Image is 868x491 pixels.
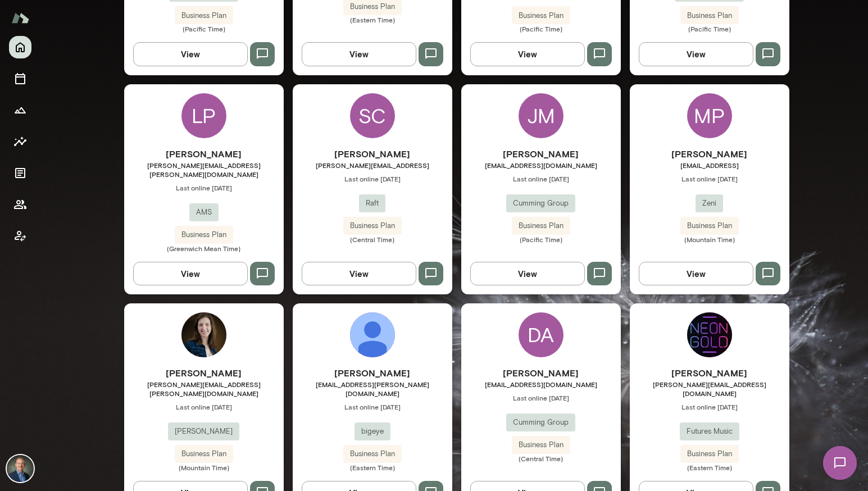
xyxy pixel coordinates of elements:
[293,235,452,244] span: (Central Time)
[124,183,284,192] span: Last online [DATE]
[506,417,575,428] span: Cumming Group
[350,93,395,138] div: SC
[630,463,789,472] span: (Eastern Time)
[11,7,29,29] img: Mento
[124,463,284,472] span: (Mountain Time)
[293,463,452,472] span: (Eastern Time)
[189,207,219,218] span: AMS
[124,380,284,398] span: [PERSON_NAME][EMAIL_ADDRESS][PERSON_NAME][DOMAIN_NAME]
[630,24,789,33] span: (Pacific Time)
[343,1,402,12] span: Business Plan
[124,24,284,33] span: (Pacific Time)
[124,147,284,161] h6: [PERSON_NAME]
[355,426,390,437] span: bigeye
[293,380,452,398] span: [EMAIL_ADDRESS][PERSON_NAME][DOMAIN_NAME]
[359,198,385,209] span: Raft
[630,161,789,170] span: [EMAIL_ADDRESS]
[687,312,732,357] img: Derek Davies
[630,366,789,380] h6: [PERSON_NAME]
[461,454,621,463] span: (Central Time)
[124,161,284,179] span: [PERSON_NAME][EMAIL_ADDRESS][PERSON_NAME][DOMAIN_NAME]
[680,426,739,437] span: Futures Music
[696,198,723,209] span: Zeni
[9,225,31,247] button: Client app
[630,402,789,411] span: Last online [DATE]
[630,235,789,244] span: (Mountain Time)
[133,262,248,285] button: View
[9,99,31,121] button: Growth Plan
[512,439,570,451] span: Business Plan
[630,174,789,183] span: Last online [DATE]
[519,312,563,357] div: DA
[175,448,233,460] span: Business Plan
[461,161,621,170] span: [EMAIL_ADDRESS][DOMAIN_NAME]
[9,130,31,153] button: Insights
[639,262,753,285] button: View
[506,198,575,209] span: Cumming Group
[9,162,31,184] button: Documents
[9,193,31,216] button: Members
[512,10,570,21] span: Business Plan
[168,426,239,437] span: [PERSON_NAME]
[293,402,452,411] span: Last online [DATE]
[639,42,753,66] button: View
[461,380,621,389] span: [EMAIL_ADDRESS][DOMAIN_NAME]
[461,24,621,33] span: (Pacific Time)
[124,402,284,411] span: Last online [DATE]
[124,366,284,380] h6: [PERSON_NAME]
[461,393,621,402] span: Last online [DATE]
[9,36,31,58] button: Home
[350,312,395,357] img: Drew Stark
[133,42,248,66] button: View
[630,147,789,161] h6: [PERSON_NAME]
[461,174,621,183] span: Last online [DATE]
[343,220,402,231] span: Business Plan
[343,448,402,460] span: Business Plan
[302,262,416,285] button: View
[293,174,452,183] span: Last online [DATE]
[680,10,739,21] span: Business Plan
[470,262,585,285] button: View
[175,10,233,21] span: Business Plan
[680,220,739,231] span: Business Plan
[293,366,452,380] h6: [PERSON_NAME]
[461,147,621,161] h6: [PERSON_NAME]
[181,312,226,357] img: Anna Chilstedt
[630,380,789,398] span: [PERSON_NAME][EMAIL_ADDRESS][DOMAIN_NAME]
[302,42,416,66] button: View
[181,93,226,138] div: LP
[293,161,452,170] span: [PERSON_NAME][EMAIL_ADDRESS]
[7,455,34,482] img: Michael Alden
[124,244,284,253] span: (Greenwich Mean Time)
[512,220,570,231] span: Business Plan
[293,15,452,24] span: (Eastern Time)
[461,366,621,380] h6: [PERSON_NAME]
[461,235,621,244] span: (Pacific Time)
[687,93,732,138] div: MP
[9,67,31,90] button: Sessions
[519,93,563,138] div: JM
[470,42,585,66] button: View
[680,448,739,460] span: Business Plan
[175,229,233,240] span: Business Plan
[293,147,452,161] h6: [PERSON_NAME]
